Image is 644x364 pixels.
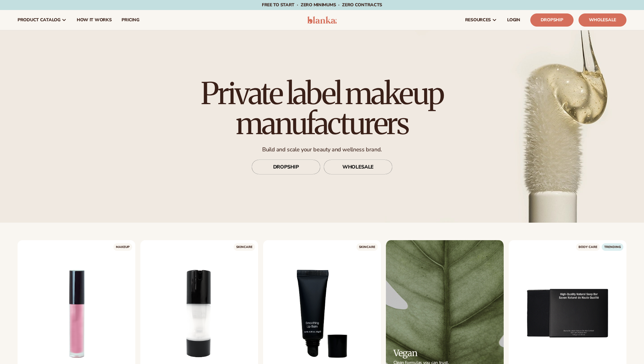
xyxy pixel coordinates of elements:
a: resources [460,10,502,30]
a: product catalog [13,10,72,30]
p: Build and scale your beauty and wellness brand. [183,146,461,153]
a: Dropship [530,13,574,27]
a: DROPSHIP [252,159,320,174]
span: resources [465,18,491,23]
a: How It Works [72,10,117,30]
h2: Vegan [393,348,449,358]
span: How It Works [77,18,112,23]
a: LOGIN [502,10,525,30]
a: Wholesale [579,13,626,27]
span: product catalog [18,18,60,23]
span: Free to start · ZERO minimums · ZERO contracts [262,2,382,8]
a: WHOLESALE [324,159,392,174]
h1: Private label makeup manufacturers [183,78,461,139]
span: pricing [122,18,139,23]
span: LOGIN [507,18,520,23]
img: logo [307,16,337,24]
a: pricing [117,10,144,30]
